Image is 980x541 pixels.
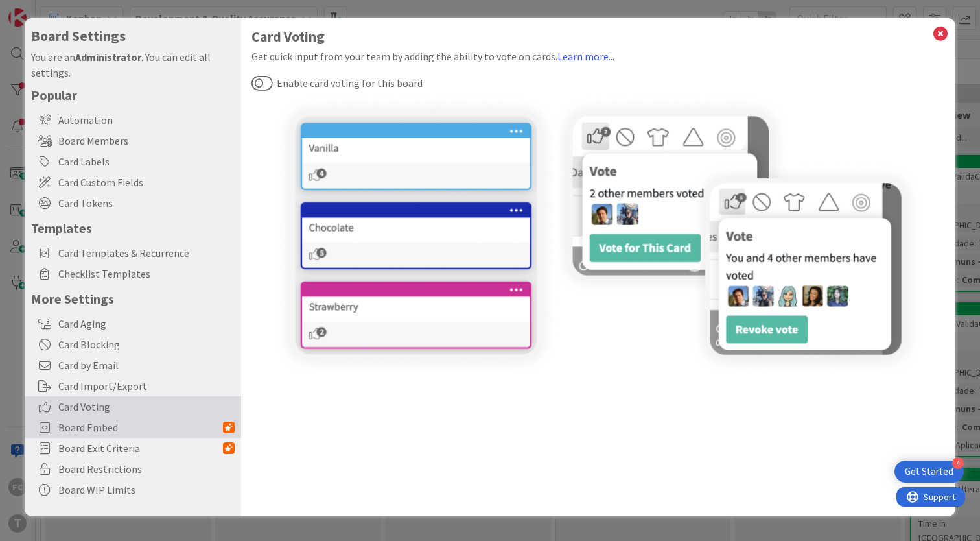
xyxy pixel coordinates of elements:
div: Board Members [25,130,241,151]
div: Automation [25,110,241,130]
a: Learn more... [557,50,614,63]
h5: Popular [31,87,235,103]
div: Card Labels [25,151,241,172]
div: You are an . You can edit all settings. [31,49,235,80]
h1: Card Voting [251,29,945,45]
img: card-voting.png [274,95,922,376]
span: Board Exit Criteria [58,440,223,456]
span: Board Embed [58,420,223,435]
span: Checklist Templates [58,266,235,282]
div: Get Started [905,465,953,478]
b: Administrator [75,51,141,64]
div: Card Import/Export [25,376,241,396]
h5: More Settings [31,291,235,307]
label: Enable card voting for this board [251,75,423,91]
h4: Board Settings [31,28,235,44]
span: Card Custom Fields [58,174,235,190]
div: 4 [952,457,964,469]
div: Card Aging [25,313,241,334]
button: Enable card voting for this board [251,75,273,91]
span: Card Voting [58,399,235,415]
span: Card Tokens [58,195,235,211]
span: Card by Email [58,357,235,373]
span: Card Templates & Recurrence [58,245,235,261]
span: Board Restrictions [58,461,235,477]
span: Support [27,2,59,18]
div: Card Blocking [25,334,241,355]
h5: Templates [31,220,235,236]
div: Get quick input from your team by adding the ability to vote on cards. [251,49,945,64]
div: Open Get Started checklist, remaining modules: 4 [894,461,964,483]
div: Board WIP Limits [25,479,241,500]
